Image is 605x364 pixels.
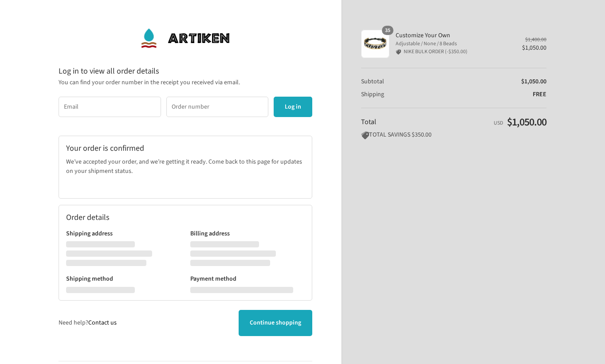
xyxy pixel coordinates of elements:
h2: Your order is confirmed [66,143,305,153]
span: Total [361,117,376,127]
h3: Shipping method [66,275,181,283]
h3: Shipping address [66,230,181,238]
button: Log in [274,97,312,117]
p: We’ve accepted your order, and we’re getting it ready. Come back to this page for updates on your... [66,157,305,176]
span: Continue shopping [250,318,301,327]
span: TOTAL SAVINGS [361,130,410,139]
a: Contact us [88,318,117,327]
input: Email [59,97,161,117]
span: Free [533,90,546,99]
span: $350.00 [412,130,432,139]
h2: Order details [66,212,185,223]
span: Customize Your Own [396,31,510,39]
span: $1,050.00 [521,77,546,86]
span: 35 [382,26,393,35]
img: Customize Your Own - Adjustable / None / 8 Beads [361,30,389,58]
a: Continue shopping [239,310,312,336]
p: You can find your order number in the receipt you received via email. [59,78,312,87]
h3: Payment method [190,275,305,283]
img: ArtiKen [140,25,231,51]
th: Subtotal [361,78,460,86]
h2: Log in to view all order details [59,66,312,76]
p: Need help? [59,318,117,328]
span: USD [494,119,503,127]
span: Adjustable / None / 8 Beads [396,40,510,48]
h3: Billing address [190,230,305,238]
del: $1,400.00 [525,36,546,43]
span: NIKE BULK ORDER (-$350.00) [404,48,467,56]
span: $1,050.00 [507,114,546,130]
span: $1,050.00 [522,43,546,52]
span: Shipping [361,90,384,99]
input: Order number [166,97,269,117]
